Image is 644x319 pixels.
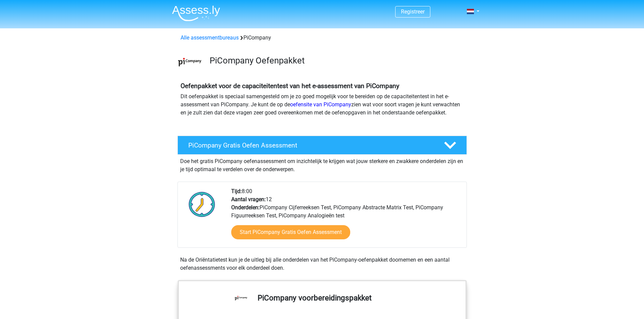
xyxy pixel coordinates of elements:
[178,50,202,74] img: picompany.png
[210,55,461,66] h3: PiCompany Oefenpakket
[231,188,242,194] b: Tijd:
[178,34,467,42] div: PiCompany
[177,256,467,272] div: Na de Oriëntatietest kun je de uitleg bij alle onderdelen van het PiCompany-oefenpakket doornemen...
[181,82,399,90] b: Oefenpakket voor de capaciteitentest van het e-assessment van PiCompany
[226,187,466,247] div: 8:00 12 PiCompany Cijferreeksen Test, PiCompany Abstracte Matrix Test, PiCompany Figuurreeksen Te...
[231,225,350,239] a: Start PiCompany Gratis Oefen Assessment
[175,136,470,155] a: PiCompany Gratis Oefen Assessment
[181,34,239,41] a: Alle assessmentbureaus
[172,5,220,21] img: Assessly
[231,196,266,203] b: Aantal vragen:
[401,8,425,15] a: Registreer
[231,204,260,211] b: Onderdelen:
[177,155,467,174] div: Doe het gratis PiCompany oefenassessment om inzichtelijk te krijgen wat jouw sterkere en zwakkere...
[181,92,464,117] p: Dit oefenpakket is speciaal samengesteld om je zo goed mogelijk voor te bereiden op de capaciteit...
[290,101,351,108] a: oefensite van PiCompany
[185,187,219,221] img: Klok
[188,141,433,149] h4: PiCompany Gratis Oefen Assessment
